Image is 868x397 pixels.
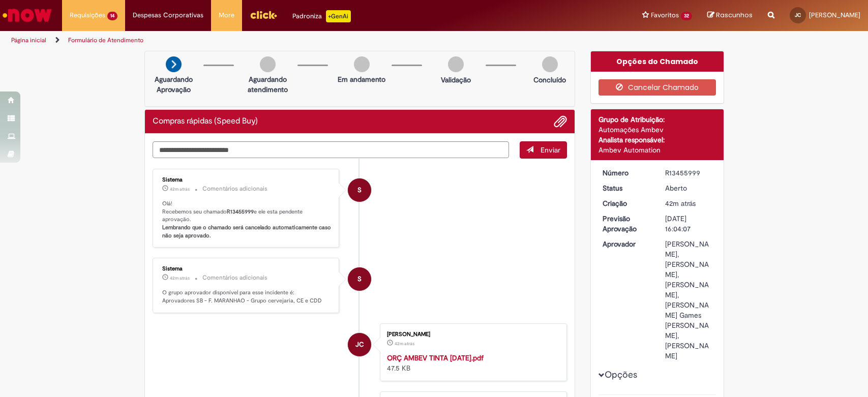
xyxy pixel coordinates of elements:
[665,198,712,208] div: 28/08/2025 09:04:07
[387,331,556,338] div: [PERSON_NAME]
[448,56,464,72] img: img-circle-grey.png
[219,10,234,20] span: More
[170,275,190,281] span: 42m atrás
[292,10,351,22] div: Padroniza
[598,145,716,155] div: Ambev Automation
[355,332,364,357] span: JC
[809,11,860,19] span: [PERSON_NAME]
[595,168,657,178] dt: Número
[387,353,556,373] div: 47.5 KB
[795,12,801,18] span: JC
[665,239,712,361] div: [PERSON_NAME], [PERSON_NAME], [PERSON_NAME], [PERSON_NAME] Games [PERSON_NAME], [PERSON_NAME]
[591,51,724,72] div: Opções do Chamado
[162,289,332,304] p: O grupo aprovador disponível para esse incidente é: Aprovadores SB - F. MARANHAO - Grupo cervejar...
[153,117,258,126] h2: Compras rápidas (Speed Buy) Histórico de tíquete
[162,177,332,183] div: Sistema
[542,56,558,72] img: img-circle-grey.png
[11,36,46,44] a: Página inicial
[260,56,276,72] img: img-circle-grey.png
[68,36,143,44] a: Formulário de Atendimento
[227,208,254,216] b: R13455999
[681,12,692,20] span: 32
[162,266,332,272] div: Sistema
[598,114,716,125] div: Grupo de Atribuição:
[541,145,560,155] span: Enviar
[348,267,371,291] div: System
[70,10,105,20] span: Requisições
[716,10,753,20] span: Rascunhos
[202,185,267,193] small: Comentários adicionais
[357,267,362,291] span: S
[707,11,753,20] a: Rascunhos
[162,224,333,239] b: Lembrando que o chamado será cancelado automaticamente caso não seja aprovado.
[395,341,414,347] time: 28/08/2025 09:04:05
[665,183,712,193] div: Aberto
[520,141,567,159] button: Enviar
[387,353,484,362] a: ORÇ AMBEV TINTA [DATE].pdf
[665,199,696,208] span: 42m atrás
[170,186,190,192] span: 42m atrás
[595,213,657,234] dt: Previsão Aprovação
[133,10,203,20] span: Despesas Corporativas
[595,239,657,249] dt: Aprovador
[166,56,182,72] img: arrow-next.png
[533,75,566,85] p: Concluído
[598,79,716,96] button: Cancelar Chamado
[250,7,277,22] img: click_logo_yellow_360x200.png
[665,199,696,208] time: 28/08/2025 09:04:07
[243,74,292,95] p: Aguardando atendimento
[651,10,679,20] span: Favoritos
[153,141,510,159] textarea: Digite sua mensagem aqui...
[202,273,267,282] small: Comentários adicionais
[8,31,571,50] ul: Trilhas de página
[595,183,657,193] dt: Status
[107,12,117,20] span: 14
[348,178,371,202] div: System
[354,56,370,72] img: img-circle-grey.png
[338,74,385,84] p: Em andamento
[170,186,190,192] time: 28/08/2025 09:04:20
[395,341,414,347] span: 42m atrás
[554,115,567,128] button: Adicionar anexos
[665,168,712,178] div: R13455999
[357,178,362,202] span: S
[598,125,716,135] div: Automações Ambev
[598,135,716,145] div: Analista responsável:
[595,198,657,208] dt: Criação
[441,75,471,85] p: Validação
[348,333,371,356] div: Jessica Naiade Viana Costa
[170,275,190,281] time: 28/08/2025 09:04:17
[1,5,53,25] img: ServiceNow
[162,200,332,240] p: Olá! Recebemos seu chamado e ele esta pendente aprovação.
[149,74,198,95] p: Aguardando Aprovação
[665,213,712,234] div: [DATE] 16:04:07
[326,10,351,22] p: +GenAi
